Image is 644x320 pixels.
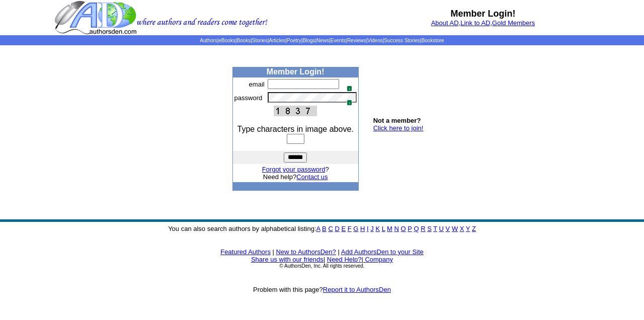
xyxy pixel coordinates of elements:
[367,225,369,232] a: I
[322,225,327,232] a: B
[433,225,437,232] a: T
[408,225,412,232] a: P
[251,256,324,263] a: Share us with our friends
[220,248,271,256] a: Featured Authors
[422,38,444,43] a: Bookstore
[384,38,420,43] a: Success Stories
[279,263,364,269] font: © AuthorsDen, Inc. All rights reserved.
[394,225,399,232] a: N
[328,225,333,232] a: C
[451,9,516,19] b: Member Login!
[302,38,315,43] a: Blogs
[316,38,329,43] a: News
[452,225,458,232] a: W
[361,256,393,263] font: |
[323,286,391,293] a: Report it to AuthorsDen
[252,38,268,43] a: Stories
[382,225,385,232] a: L
[324,256,325,263] font: |
[431,19,459,27] a: About AD
[460,19,490,27] a: Link to AD
[296,173,328,181] a: Contact us
[218,38,235,43] a: eBooks
[168,225,476,232] font: You can also search authors by alphabetical listing:
[237,125,354,133] font: Type characters in image above.
[427,225,432,232] a: S
[267,67,325,76] b: Member Login!
[335,225,339,232] a: D
[262,166,329,173] font: ?
[353,225,358,232] a: G
[263,173,328,181] font: Need help?
[287,38,301,43] a: Poetry
[492,19,535,27] a: Gold Members
[269,38,286,43] a: Articles
[347,38,366,43] a: Reviews
[460,225,464,232] a: X
[421,225,425,232] a: R
[236,38,251,43] a: Books
[370,225,374,232] a: J
[365,256,393,263] a: Company
[341,225,346,232] a: E
[367,38,382,43] a: Videos
[341,248,424,256] a: Add AuthorsDen to your Site
[347,100,352,106] span: 1
[253,286,391,293] font: Problem with this page?
[234,94,263,102] font: password
[347,86,352,92] span: 1
[343,96,351,104] img: npw-badge-icon.svg
[360,225,365,232] a: H
[327,256,362,263] a: Need Help?
[200,38,217,43] a: Authors
[373,117,421,124] b: Not a member?
[200,38,444,43] span: | | | | | | | | | | | |
[373,124,424,132] a: Click here to join!
[472,225,476,232] a: Z
[276,248,336,256] a: New to AuthorsDen?
[401,225,406,232] a: O
[431,19,535,27] font: , ,
[343,82,351,90] img: npw-badge-icon.svg
[316,225,320,232] a: A
[348,225,352,232] a: F
[249,81,265,88] font: email
[439,225,444,232] a: U
[274,106,317,116] img: This Is CAPTCHA Image
[262,166,326,173] a: Forgot your password
[331,38,346,43] a: Events
[273,248,274,256] font: |
[375,225,380,232] a: K
[338,248,339,256] font: |
[387,225,392,232] a: M
[466,225,470,232] a: Y
[446,225,450,232] a: V
[414,225,419,232] a: Q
